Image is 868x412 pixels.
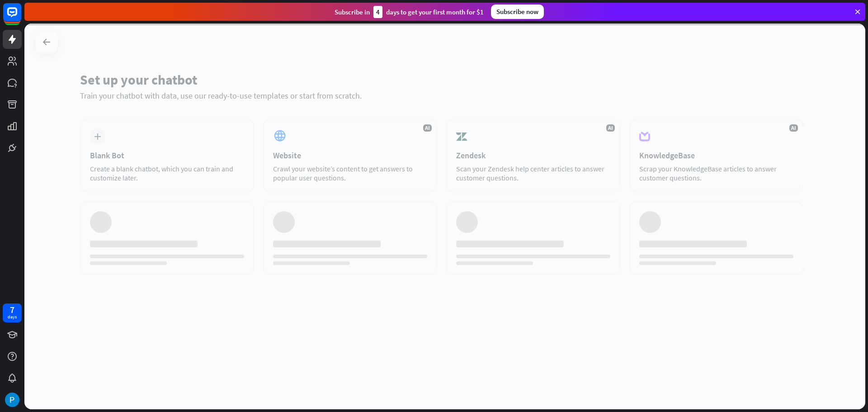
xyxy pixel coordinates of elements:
[491,5,544,19] div: Subscribe now
[10,306,14,314] div: 7
[335,6,484,18] div: Subscribe in days to get your first month for $1
[8,314,17,320] div: days
[373,6,382,18] div: 4
[3,303,22,322] a: 7 days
